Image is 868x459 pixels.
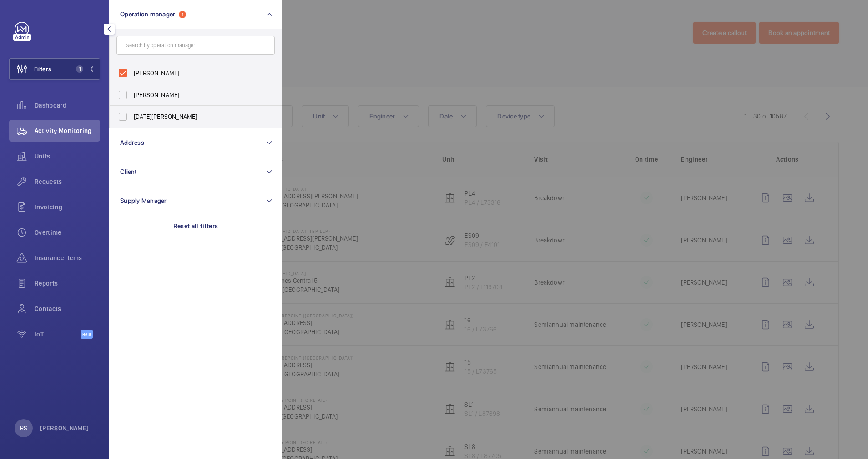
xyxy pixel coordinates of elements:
[35,304,100,313] span: Contacts
[35,202,100,212] span: Invoicing
[35,279,100,288] span: Reports
[35,330,81,339] span: IoT
[76,65,83,73] span: 1
[35,152,100,161] span: Units
[9,58,100,80] button: Filters1
[40,424,89,433] p: [PERSON_NAME]
[35,101,100,110] span: Dashboard
[35,228,100,237] span: Overtime
[34,64,51,74] span: Filters
[81,330,93,339] span: Beta
[35,253,100,262] span: Insurance items
[35,126,100,135] span: Activity Monitoring
[35,177,100,186] span: Requests
[20,424,27,433] p: RS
